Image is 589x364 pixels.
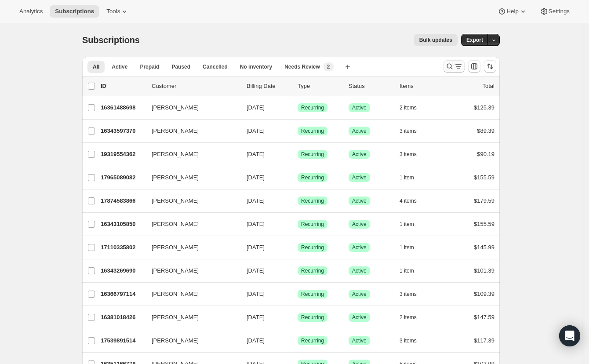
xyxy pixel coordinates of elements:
button: [PERSON_NAME] [146,171,234,185]
span: 2 [327,63,330,70]
button: Settings [534,5,575,18]
div: 17874583866[PERSON_NAME][DATE]SuccessRecurringSuccessActive4 items$179.59 [101,195,494,207]
span: $109.39 [474,291,494,297]
span: [PERSON_NAME] [152,290,199,298]
span: 3 items [400,291,417,298]
button: Create new view [341,61,355,73]
div: 17110335802[PERSON_NAME][DATE]SuccessRecurringSuccessActive1 item$145.99 [101,241,494,254]
div: 16361488698[PERSON_NAME][DATE]SuccessRecurringSuccessActive2 items$125.39 [101,102,494,114]
div: 16343105850[PERSON_NAME][DATE]SuccessRecurringSuccessActive1 item$155.59 [101,218,494,230]
span: Settings [549,8,570,15]
span: Active [352,104,367,111]
button: Search and filter results [444,60,465,73]
button: Help [492,5,532,18]
span: [PERSON_NAME] [152,103,199,112]
span: [PERSON_NAME] [152,150,199,159]
span: 3 items [400,127,417,135]
button: [PERSON_NAME] [146,147,234,161]
p: 16381018426 [101,313,145,322]
span: [DATE] [247,197,265,204]
button: [PERSON_NAME] [146,217,234,231]
span: Export [466,36,483,44]
button: 3 items [400,335,426,347]
span: Prepaid [140,63,159,70]
div: IDCustomerBilling DateTypeStatusItemsTotal [101,82,494,91]
p: 16361488698 [101,103,145,112]
div: Open Intercom Messenger [559,325,580,346]
button: [PERSON_NAME] [146,240,234,255]
span: Active [112,63,127,70]
span: Help [506,8,518,15]
span: Recurring [301,221,324,228]
div: Type [298,82,342,91]
span: [DATE] [247,174,265,181]
span: [DATE] [247,127,265,134]
button: 1 item [400,241,424,254]
button: Bulk updates [414,34,458,46]
span: [DATE] [247,267,265,274]
p: 19319554362 [101,150,145,159]
p: 16366797114 [101,290,145,298]
span: [DATE] [247,221,265,227]
span: [PERSON_NAME] [152,266,199,275]
span: $117.39 [474,337,494,344]
button: 1 item [400,265,424,277]
span: 2 items [400,104,417,111]
div: 17965089082[PERSON_NAME][DATE]SuccessRecurringSuccessActive1 item$155.59 [101,171,494,184]
span: [DATE] [247,151,265,157]
span: $125.39 [474,104,494,111]
p: Customer [152,82,240,91]
span: [PERSON_NAME] [152,173,199,182]
div: 16366797114[PERSON_NAME][DATE]SuccessRecurringSuccessActive3 items$109.39 [101,288,494,300]
div: Items [400,82,444,91]
p: Total [483,82,494,91]
span: Active [352,174,367,181]
button: [PERSON_NAME] [146,287,234,301]
span: Recurring [301,337,324,344]
span: Bulk updates [419,36,452,44]
p: Status [349,82,393,91]
span: [PERSON_NAME] [152,243,199,252]
span: [PERSON_NAME] [152,313,199,322]
button: [PERSON_NAME] [146,194,234,208]
span: Needs Review [284,63,320,70]
span: Recurring [301,291,324,298]
span: $155.59 [474,174,494,181]
button: [PERSON_NAME] [146,264,234,278]
span: [DATE] [247,314,265,320]
button: 3 items [400,148,426,160]
span: $147.59 [474,314,494,320]
span: [PERSON_NAME] [152,127,199,135]
button: [PERSON_NAME] [146,310,234,324]
div: 17539891514[PERSON_NAME][DATE]SuccessRecurringSuccessActive3 items$117.39 [101,335,494,347]
div: 16343269690[PERSON_NAME][DATE]SuccessRecurringSuccessActive1 item$101.39 [101,265,494,277]
span: Recurring [301,314,324,321]
button: Sort the results [484,60,496,73]
span: [PERSON_NAME] [152,336,199,345]
span: No inventory [240,63,272,70]
span: Subscriptions [82,35,140,45]
span: 3 items [400,337,417,344]
span: [PERSON_NAME] [152,197,199,205]
span: 3 items [400,151,417,158]
p: 16343105850 [101,220,145,229]
span: Active [352,127,367,135]
button: 1 item [400,171,424,184]
button: 4 items [400,195,426,207]
span: Active [352,267,367,274]
button: Export [461,34,488,46]
span: $145.99 [474,244,494,251]
p: 17539891514 [101,336,145,345]
div: 16343597370[PERSON_NAME][DATE]SuccessRecurringSuccessActive3 items$89.39 [101,125,494,137]
p: 17110335802 [101,243,145,252]
p: ID [101,82,145,91]
div: 19319554362[PERSON_NAME][DATE]SuccessRecurringSuccessActive3 items$90.19 [101,148,494,160]
span: 4 items [400,197,417,204]
span: 1 item [400,244,414,251]
span: 2 items [400,314,417,321]
p: Billing Date [247,82,291,91]
span: Recurring [301,174,324,181]
button: 2 items [400,102,426,114]
span: Subscriptions [55,8,94,15]
span: $90.19 [477,151,494,157]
